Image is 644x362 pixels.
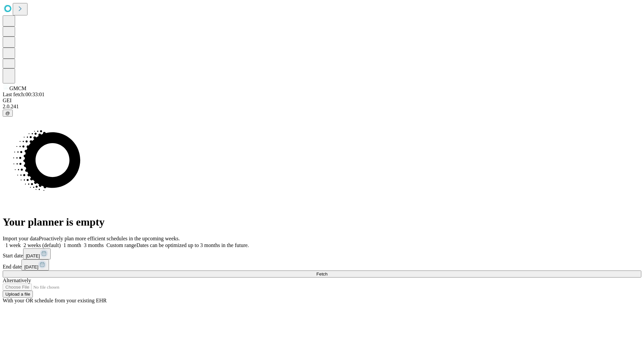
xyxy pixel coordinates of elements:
[3,278,31,283] span: Alternatively
[5,111,10,116] span: @
[84,242,104,248] span: 3 months
[23,242,61,248] span: 2 weeks (default)
[3,259,641,270] div: End date
[3,270,641,278] button: Fetch
[3,291,33,298] button: Upload a file
[137,242,249,248] span: Dates can be optimized up to 3 months in the future.
[9,85,26,91] span: GMCM
[24,264,38,269] span: [DATE]
[63,242,81,248] span: 1 month
[3,110,13,117] button: @
[3,298,107,303] span: With your OR schedule from your existing EHR
[26,253,40,258] span: [DATE]
[5,242,21,248] span: 1 week
[23,248,51,259] button: [DATE]
[3,236,39,241] span: Import your data
[3,92,45,97] span: Last fetch: 00:33:01
[3,216,641,228] h1: Your planner is empty
[106,242,136,248] span: Custom range
[3,104,641,110] div: 2.0.241
[3,248,641,259] div: Start date
[21,259,49,270] button: [DATE]
[39,236,180,241] span: Proactively plan more efficient schedules in the upcoming weeks.
[316,271,327,277] span: Fetch
[3,98,641,104] div: GEI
